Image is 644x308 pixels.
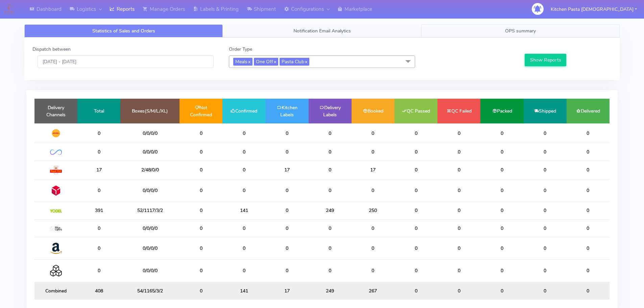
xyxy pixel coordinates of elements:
td: Delivery Channels [34,99,77,123]
td: 0 [352,260,395,282]
td: 0 [567,143,610,161]
td: 0 [524,260,567,282]
td: 249 [309,282,352,300]
td: 249 [309,202,352,219]
label: Dispatch between [32,46,71,53]
img: Amazon [50,242,62,254]
td: 0 [352,179,395,202]
td: 17 [77,161,120,179]
span: One Off [254,58,278,66]
td: 0 [567,260,610,282]
img: DPD [50,185,62,196]
td: 0 [77,260,120,282]
td: 0 [480,237,523,259]
td: 0 [265,123,308,143]
a: x [304,58,307,65]
td: 0 [352,143,395,161]
td: 0 [222,143,265,161]
td: 0 [437,123,480,143]
td: 0 [222,219,265,237]
span: Pasta Club [280,58,309,66]
td: 0 [524,282,567,300]
td: Boxes(S/M/L/XL) [120,99,180,123]
td: 0/0/0/0 [120,179,180,202]
td: 0 [352,123,395,143]
td: 141 [222,202,265,219]
td: 0 [437,179,480,202]
td: 0 [395,237,437,259]
img: OnFleet [50,149,62,155]
td: 0 [480,202,523,219]
td: 0 [77,123,120,143]
td: 0 [180,202,222,219]
td: 17 [352,161,395,179]
span: Statistics of Sales and Orders [92,28,155,34]
td: 0 [180,143,222,161]
td: 0 [309,237,352,259]
td: 0 [480,161,523,179]
td: 0 [309,123,352,143]
td: 17 [265,161,308,179]
td: 408 [77,282,120,300]
span: Meals [233,58,253,66]
td: 0 [524,161,567,179]
td: 0/0/0/0 [120,260,180,282]
span: Notification Email Analytics [293,28,351,34]
td: 0 [567,282,610,300]
td: 0 [567,179,610,202]
td: Confirmed [222,99,265,123]
td: 0 [395,161,437,179]
td: 391 [77,202,120,219]
span: OPS summary [505,28,536,34]
td: 0 [265,202,308,219]
td: Shipped [524,99,567,123]
td: 0 [524,202,567,219]
a: x [247,58,251,65]
td: 0 [524,143,567,161]
td: Total [77,99,120,123]
td: 0 [567,123,610,143]
td: 52/1117/3/2 [120,202,180,219]
td: 0 [352,237,395,259]
td: 0 [180,219,222,237]
td: 0 [524,219,567,237]
td: 0 [265,179,308,202]
td: 0/0/0/0 [120,143,180,161]
td: Packed [480,99,523,123]
td: 0 [437,161,480,179]
td: 0 [222,123,265,143]
td: 0/0/0/0 [120,219,180,237]
td: 0 [437,237,480,259]
td: QC Passed [395,99,437,123]
td: 0 [77,143,120,161]
td: 0 [524,179,567,202]
td: 0 [567,219,610,237]
td: Delivered [567,99,610,123]
td: Combined [34,282,77,300]
td: 0 [222,179,265,202]
td: 0 [309,143,352,161]
td: 0 [265,143,308,161]
td: 0 [395,143,437,161]
td: 0 [180,161,222,179]
td: 267 [352,282,395,300]
td: 0 [437,219,480,237]
td: 0 [480,179,523,202]
img: Yodel [50,209,62,213]
td: 0 [222,260,265,282]
td: 0 [180,123,222,143]
td: 0 [395,179,437,202]
a: x [273,58,276,65]
button: Kitchen Pasta [DEMOGRAPHIC_DATA] [546,2,642,16]
input: Pick the Daterange [38,55,214,68]
td: 0 [524,237,567,259]
td: 0 [222,161,265,179]
td: 0 [222,237,265,259]
td: 0 [437,202,480,219]
td: 0 [480,143,523,161]
td: 0 [524,123,567,143]
td: 0 [309,219,352,237]
td: 0 [77,179,120,202]
td: 0 [437,143,480,161]
td: 0 [265,260,308,282]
